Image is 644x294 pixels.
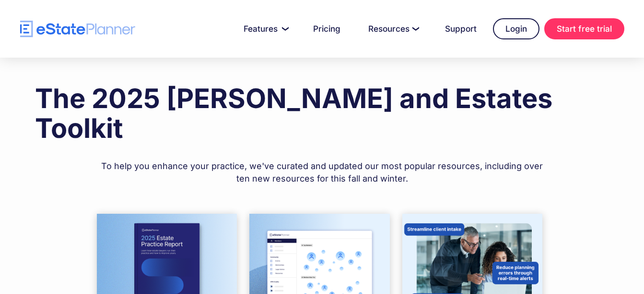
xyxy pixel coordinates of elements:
div: To help you enhance your practice, we've curated and updated our most popular resources, includin... [97,150,548,185]
a: Features [232,19,297,38]
a: home [20,21,135,37]
a: Resources [357,19,429,38]
a: Support [433,19,488,38]
h1: The 2025 [PERSON_NAME] and Estates Toolkit [35,84,609,143]
a: Pricing [302,19,352,38]
a: Start free trial [544,18,624,39]
a: Login [493,18,539,39]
